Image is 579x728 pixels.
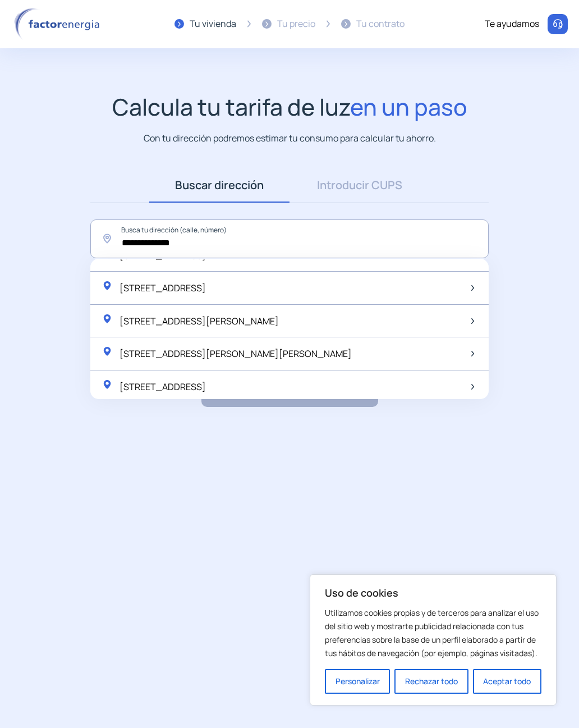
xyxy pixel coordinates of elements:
p: Uso de cookies [325,586,541,599]
div: Tu vivienda [190,17,236,31]
img: logo factor [11,8,107,40]
img: llamar [552,19,563,30]
span: en un paso [350,91,467,122]
p: Con tu dirección podremos estimar tu consumo para calcular tu ahorro. [144,131,436,145]
span: [STREET_ADDRESS] [120,282,206,294]
span: [STREET_ADDRESS] [120,381,206,393]
a: Buscar dirección [149,168,289,203]
button: Rechazar todo [394,669,468,694]
img: location-pin-green.svg [102,313,113,324]
div: Tu precio [277,17,315,31]
span: [STREET_ADDRESS] [120,249,206,262]
img: location-pin-green.svg [102,280,113,291]
span: [STREET_ADDRESS][PERSON_NAME] [120,315,279,327]
div: Uso de cookies [310,574,557,706]
img: arrow-next-item.svg [471,384,474,390]
button: Aceptar todo [473,669,541,694]
img: arrow-next-item.svg [471,285,474,291]
h1: Calcula tu tarifa de luz [112,93,467,121]
p: Utilizamos cookies propias y de terceros para analizar el uso del sitio web y mostrarte publicida... [325,606,541,660]
img: arrow-next-item.svg [471,318,474,324]
a: Introducir CUPS [289,168,430,203]
img: arrow-next-item.svg [471,351,474,356]
div: Te ayudamos [485,17,539,31]
button: Personalizar [325,669,390,694]
img: location-pin-green.svg [102,346,113,357]
span: [STREET_ADDRESS][PERSON_NAME][PERSON_NAME] [120,347,352,360]
img: location-pin-green.svg [102,379,113,390]
div: Tu contrato [356,17,405,31]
